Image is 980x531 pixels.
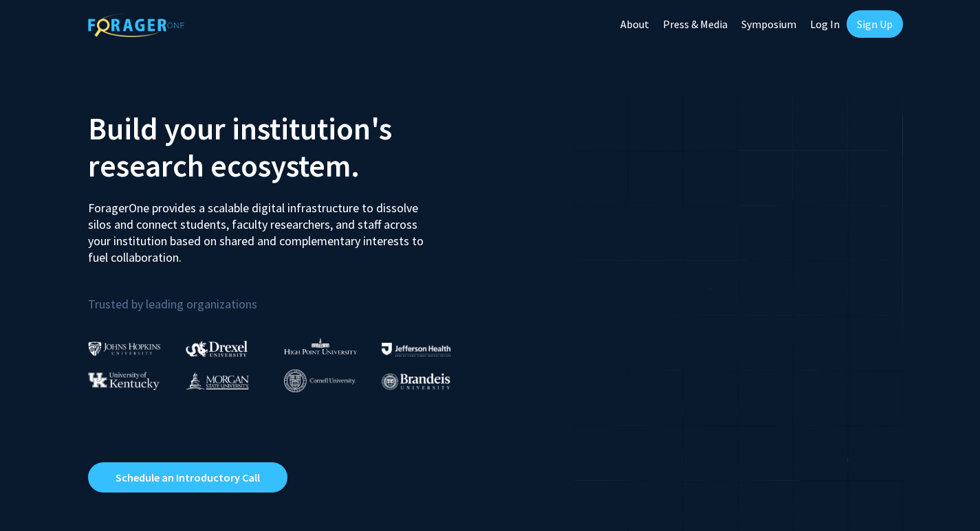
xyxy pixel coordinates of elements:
[88,372,160,390] img: University of Kentucky
[847,10,903,38] a: Sign Up
[382,373,450,390] img: Brandeis University
[88,110,480,184] h2: Build your institution's research ecosystem.
[88,13,184,37] img: ForagerOne Logo
[284,338,357,354] img: High Point University
[88,341,161,356] img: Johns Hopkins University
[382,343,450,356] img: Thomas Jefferson University
[186,341,248,357] img: Drexel University
[284,370,356,392] img: Cornell University
[186,372,249,389] img: Morgan State University
[88,190,433,266] p: ForagerOne provides a scalable digital infrastructure to dissolve silos and connect students, fac...
[88,462,287,493] a: Opens in a new tab
[88,277,480,315] p: Trusted by leading organizations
